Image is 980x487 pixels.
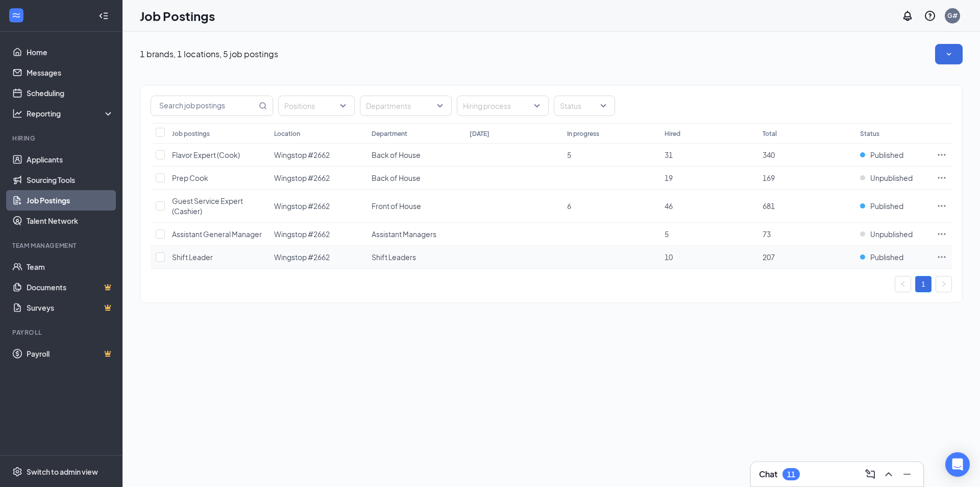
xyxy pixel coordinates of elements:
span: Back of House [372,173,421,182]
td: Wingstop #2662 [269,167,366,190]
p: 1 brands, 1 locations, 5 job postings [140,49,278,60]
svg: Ellipses [937,252,947,262]
svg: Notifications [901,10,914,22]
span: Wingstop #2662 [274,229,330,239]
li: Next Page [936,276,952,292]
svg: MagnifyingGlass [259,102,267,110]
div: Reporting [27,108,114,119]
input: Search job postings [151,96,257,115]
div: G# [947,11,958,20]
button: SmallChevronDown [935,44,963,64]
button: Minimize [899,466,915,482]
span: 31 [665,150,673,159]
span: Published [870,150,903,160]
td: Wingstop #2662 [269,223,366,246]
svg: Settings [12,467,22,477]
span: Guest Service Expert (Cashier) [172,196,243,216]
span: Shift Leader [172,252,213,262]
svg: WorkstreamLogo [11,10,21,20]
a: Messages [27,62,114,83]
span: Shift Leaders [372,252,416,262]
button: ChevronUp [880,466,897,482]
th: Total [757,123,855,144]
a: Talent Network [27,211,114,231]
div: Job postings [172,129,210,138]
th: [DATE] [464,123,562,144]
span: Unpublished [870,173,913,183]
td: Wingstop #2662 [269,144,366,167]
span: 681 [763,201,775,211]
button: left [895,276,911,292]
svg: Ellipses [937,150,947,160]
svg: Ellipses [937,229,947,239]
svg: Ellipses [937,201,947,211]
div: Hiring [12,134,112,143]
span: Front of House [372,201,421,211]
svg: Analysis [12,108,22,119]
span: Flavor Expert (Cook) [172,150,240,159]
li: 1 [915,276,932,292]
span: 5 [665,229,669,239]
div: 11 [787,470,795,479]
td: Wingstop #2662 [269,246,366,269]
svg: Minimize [901,468,913,480]
td: Shift Leaders [366,246,464,269]
th: Status [855,123,932,144]
div: Location [274,129,300,138]
span: left [900,281,906,287]
span: right [941,281,947,287]
span: 19 [665,173,673,182]
div: Department [372,129,407,138]
span: Assistant General Manager [172,229,262,239]
td: Front of House [366,190,464,223]
svg: SmallChevronDown [944,49,954,59]
div: Open Intercom Messenger [945,452,970,477]
th: Hired [659,123,757,144]
span: Wingstop #2662 [274,201,330,211]
span: Wingstop #2662 [274,150,330,159]
a: Job Postings [27,190,114,211]
a: 1 [916,276,931,292]
th: In progress [562,123,659,144]
span: Wingstop #2662 [274,252,330,262]
svg: Ellipses [937,173,947,183]
button: ComposeMessage [862,466,878,482]
td: Back of House [366,167,464,190]
span: Assistant Managers [372,229,436,239]
a: Team [27,257,114,277]
a: Sourcing Tools [27,170,114,190]
svg: ChevronUp [883,468,895,480]
span: 46 [665,201,673,211]
div: Switch to admin view [27,467,98,477]
span: 169 [763,173,775,182]
span: 10 [665,252,673,262]
div: Payroll [12,328,112,337]
button: right [936,276,952,292]
a: Scheduling [27,83,114,103]
h3: Chat [759,469,777,480]
span: 5 [567,150,571,159]
span: Back of House [372,150,421,159]
span: 340 [763,150,775,159]
h1: Job Postings [140,7,215,25]
div: Team Management [12,241,112,250]
span: 6 [567,201,571,211]
span: Prep Cook [172,173,208,182]
span: Unpublished [870,229,913,239]
a: Home [27,42,114,62]
svg: Collapse [99,11,109,21]
svg: QuestionInfo [924,10,936,22]
a: DocumentsCrown [27,277,114,297]
li: Previous Page [895,276,911,292]
a: SurveysCrown [27,297,114,318]
svg: ComposeMessage [864,468,876,480]
span: 207 [763,252,775,262]
a: Applicants [27,149,114,170]
span: Published [870,252,903,262]
a: PayrollCrown [27,343,114,364]
td: Assistant Managers [366,223,464,246]
td: Wingstop #2662 [269,190,366,223]
span: Wingstop #2662 [274,173,330,182]
span: 73 [763,229,771,239]
td: Back of House [366,144,464,167]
